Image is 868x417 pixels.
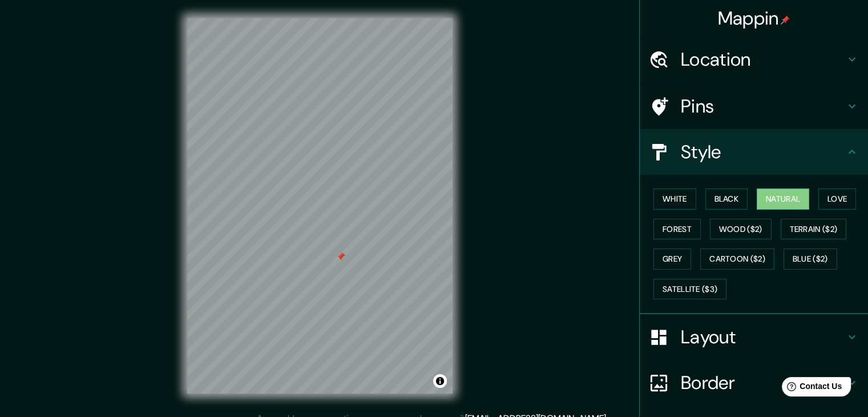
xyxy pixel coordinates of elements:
h4: Border [681,371,845,394]
div: Style [640,129,868,175]
h4: Location [681,48,845,71]
button: Satellite ($3) [653,279,726,300]
div: Layout [640,314,868,360]
canvas: Map [187,18,453,394]
button: Grey [653,248,691,270]
h4: Layout [681,326,845,348]
div: Border [640,360,868,406]
img: pin-icon.png [781,15,790,25]
button: Cartoon ($2) [700,248,774,270]
button: Toggle attribution [433,374,447,388]
div: Pins [640,83,868,129]
iframe: Help widget launcher [766,372,855,404]
button: Forest [653,219,701,240]
button: Black [705,189,748,210]
button: Love [818,189,856,210]
button: Natural [757,189,809,210]
h4: Pins [681,95,845,118]
button: Wood ($2) [710,219,772,240]
h4: Style [681,141,845,163]
div: Location [640,37,868,82]
h4: Mappin [718,7,790,30]
button: Blue ($2) [784,248,837,270]
button: Terrain ($2) [781,219,847,240]
button: White [653,189,696,210]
